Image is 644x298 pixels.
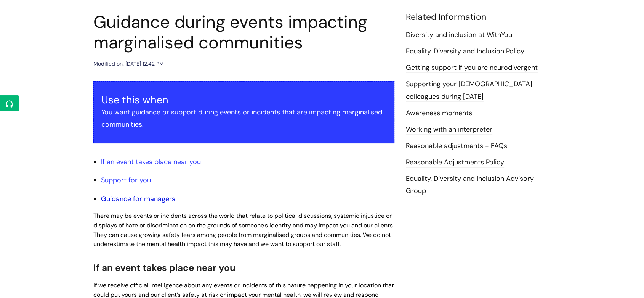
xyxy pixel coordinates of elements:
[406,79,532,101] a: Supporting your [DEMOGRAPHIC_DATA] colleagues during [DATE]
[101,106,386,131] p: You want guidance or support during events or incidents that are impacting marginalised communities.
[101,176,151,185] a: Support for you
[406,12,551,23] h4: Related Information
[93,212,394,248] span: There may be events or incidents across the world that relate to political discussions, systemic ...
[101,94,386,106] h3: Use this when
[101,194,175,203] a: Guidance for managers
[406,108,472,118] a: Awareness moments
[406,47,524,56] a: Equality, Diversity and Inclusion Policy
[93,59,164,69] div: Modified on: [DATE] 12:42 PM
[93,12,394,53] h1: Guidance during events impacting marginalised communities
[406,158,504,168] a: Reasonable Adjustments Policy
[406,63,538,73] a: Getting support if you are neurodivergent
[93,262,235,274] span: If an event takes place near you
[406,141,507,151] a: Reasonable adjustments - FAQs
[406,30,512,40] a: Diversity and inclusion at WithYou
[406,174,534,196] a: Equality, Diversity and Inclusion Advisory Group
[406,125,492,135] a: Working with an interpreter
[101,157,201,166] a: If an event takes place near you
